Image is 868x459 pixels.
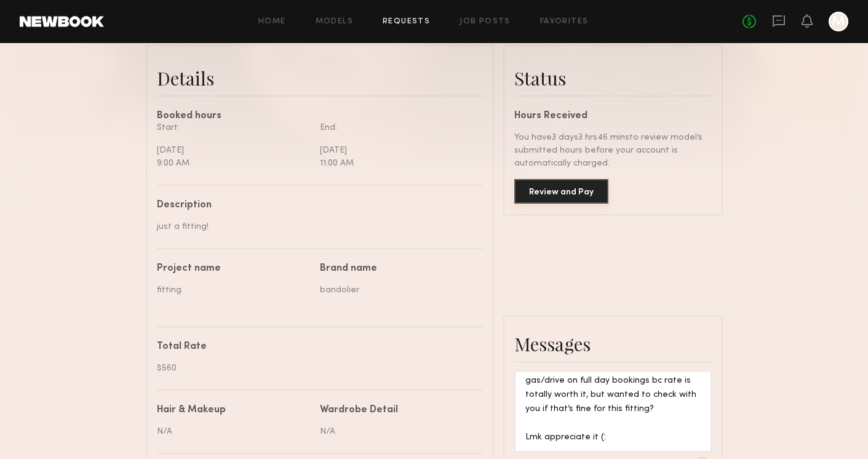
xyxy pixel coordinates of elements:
[460,18,511,26] a: Job Posts
[157,220,474,233] div: just a fitting!
[514,332,712,356] div: Messages
[320,121,474,134] div: End:
[514,131,712,170] div: You have 3 days 3 hrs 46 mins to review model’s submitted hours before your account is automatica...
[157,157,311,170] div: 9:00 AM
[320,284,474,297] div: bandolier
[540,18,589,26] a: Favorites
[157,284,311,297] div: fitting
[157,144,311,157] div: [DATE]
[157,66,483,90] div: Details
[514,66,712,90] div: Status
[157,342,474,352] div: Total Rate
[157,201,474,210] div: Description
[157,425,311,438] div: N/A
[320,264,474,274] div: Brand name
[157,362,474,375] div: $560
[320,405,398,415] div: Wardrobe Detail
[383,18,430,26] a: Requests
[157,405,226,415] div: Hair & Makeup
[316,18,353,26] a: Models
[320,425,474,438] div: N/A
[514,111,712,121] div: Hours Received
[258,18,286,26] a: Home
[320,157,474,170] div: 11:00 AM
[514,179,608,204] button: Review and Pay
[157,264,311,274] div: Project name
[157,121,311,134] div: Start:
[829,12,848,31] a: M
[320,144,474,157] div: [DATE]
[157,111,483,121] div: Booked hours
